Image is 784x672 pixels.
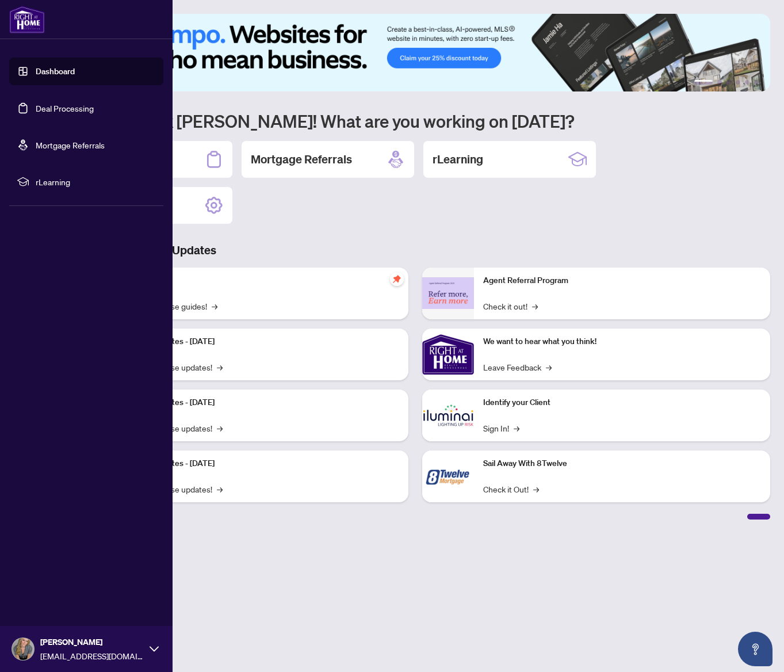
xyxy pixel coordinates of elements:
p: Sail Away With 8Twelve [483,457,762,470]
h2: rLearning [433,151,483,167]
a: Sign In!→ [483,422,519,434]
img: We want to hear what you think! [422,329,474,380]
p: Platform Updates - [DATE] [121,396,399,409]
h2: Mortgage Referrals [251,151,352,167]
a: Check it out!→ [483,300,538,312]
button: 6 [754,80,759,85]
a: Mortgage Referrals [36,140,105,150]
img: Agent Referral Program [422,277,474,309]
img: logo [9,6,45,33]
p: Self-Help [121,274,399,287]
a: Dashboard [36,66,75,77]
button: 3 [726,80,731,85]
button: 1 [694,80,713,85]
h3: Brokerage & Industry Updates [60,242,770,258]
img: Profile Icon [12,638,34,660]
span: → [217,422,223,434]
img: Identify your Client [422,390,474,441]
button: 2 [717,80,722,85]
button: 4 [736,80,740,85]
span: → [546,361,552,373]
span: → [217,483,223,495]
span: → [217,361,223,373]
span: → [532,300,538,312]
span: [EMAIL_ADDRESS][DOMAIN_NAME] [40,650,144,662]
a: Check it Out!→ [483,483,539,495]
span: → [514,422,519,434]
p: Identify your Client [483,396,762,409]
h1: Welcome back [PERSON_NAME]! What are you working on [DATE]? [60,110,770,132]
p: Platform Updates - [DATE] [121,457,399,470]
span: rLearning [36,175,155,188]
img: Slide 0 [60,14,770,91]
span: → [212,300,217,312]
img: Sail Away With 8Twelve [422,450,474,502]
span: → [533,483,539,495]
a: Deal Processing [36,103,94,113]
span: [PERSON_NAME] [40,636,144,648]
button: 5 [745,80,749,85]
p: Agent Referral Program [483,274,762,287]
a: Leave Feedback→ [483,361,552,373]
span: pushpin [390,272,404,286]
p: Platform Updates - [DATE] [121,335,399,348]
button: Open asap [738,632,772,666]
p: We want to hear what you think! [483,335,762,348]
